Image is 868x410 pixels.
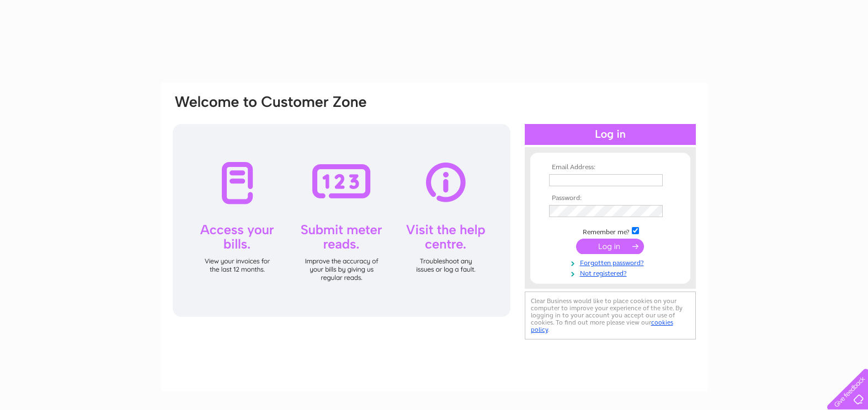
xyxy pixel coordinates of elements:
[525,292,696,339] div: Clear Business would like to place cookies on your computer to improve your experience of the sit...
[546,225,674,236] td: Remember me?
[546,195,674,202] th: Password:
[576,239,644,254] input: Submit
[549,267,674,278] a: Not registered?
[546,164,674,171] th: Email Address:
[549,257,674,267] a: Forgotten password?
[531,319,673,333] a: cookies policy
